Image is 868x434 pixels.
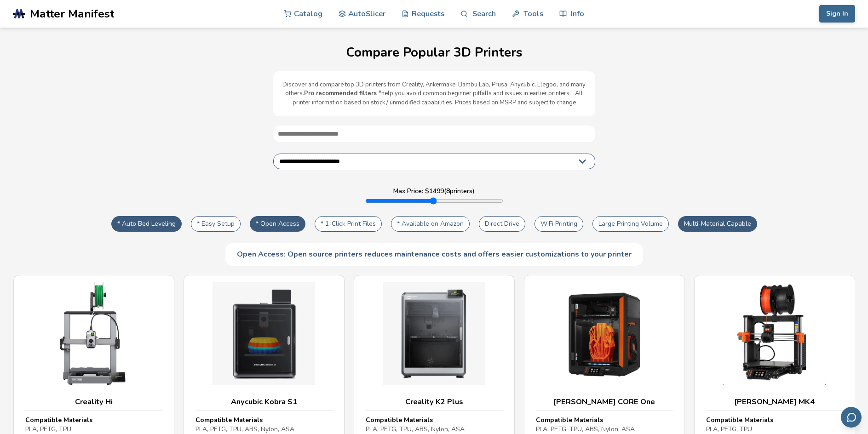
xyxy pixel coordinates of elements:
strong: Compatible Materials [536,416,603,424]
button: * Available on Amazon [391,216,470,232]
strong: Compatible Materials [366,416,433,424]
button: Direct Drive [479,216,525,232]
h3: [PERSON_NAME] MK4 [706,397,843,406]
h3: Creality K2 Plus [366,397,503,406]
div: Open Access: Open source printers reduces maintenance costs and offers easier customizations to y... [225,243,643,265]
strong: Compatible Materials [25,416,92,424]
h3: [PERSON_NAME] CORE One [536,397,673,406]
h3: Anycubic Kobra S1 [195,397,333,406]
button: * Open Access [250,216,305,232]
strong: Compatible Materials [706,416,773,424]
span: PLA, PETG, TPU, ABS, Nylon, ASA [195,425,294,434]
button: WiFi Printing [535,216,583,232]
button: Multi-Material Capable [678,216,757,232]
h1: Compare Popular 3D Printers [9,46,859,60]
p: Discover and compare top 3D printers from Creality, Ankermake, Bambu Lab, Prusa, Anycubic, Elegoo... [282,80,586,108]
span: Matter Manifest [30,7,114,20]
label: Max Price: $ 1499 ( 8 printers) [393,188,475,195]
span: PLA, PETG, TPU [706,425,752,434]
h3: Creality Hi [25,397,162,406]
strong: Compatible Materials [195,416,263,424]
button: * Easy Setup [191,216,241,232]
span: PLA, PETG, TPU [25,425,71,434]
span: PLA, PETG, TPU, ABS, Nylon, ASA [536,425,635,434]
button: * Auto Bed Leveling [111,216,182,232]
b: Pro recommended filters * [304,89,381,97]
span: PLA, PETG, TPU, ABS, Nylon, ASA [366,425,465,434]
button: Send feedback via email [841,407,862,428]
button: Sign In [819,5,855,23]
button: * 1-Click Print Files [315,216,382,232]
button: Large Printing Volume [592,216,669,232]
